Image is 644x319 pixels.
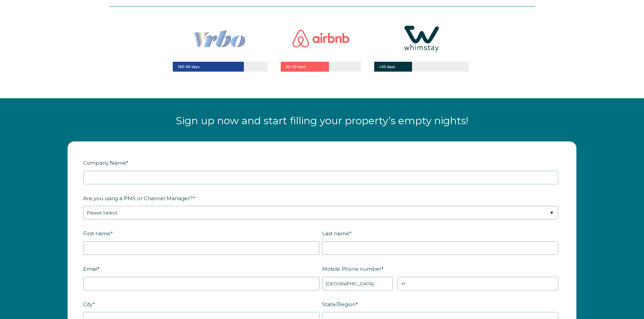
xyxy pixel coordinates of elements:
[322,264,381,274] span: Mobile Phone number
[83,299,93,310] span: City
[83,158,126,168] span: Company Name
[322,299,356,310] span: State/Region
[83,264,97,274] span: Email
[83,228,111,239] span: First name
[176,114,468,127] span: Sign up now and start filling your property’s empty nights!
[322,228,349,239] span: Last name
[150,7,495,89] img: Captura de pantalla 2025-05-06 a la(s) 5.25.03 p.m.
[83,193,193,204] span: Are you using a PMS or Channel Manager?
